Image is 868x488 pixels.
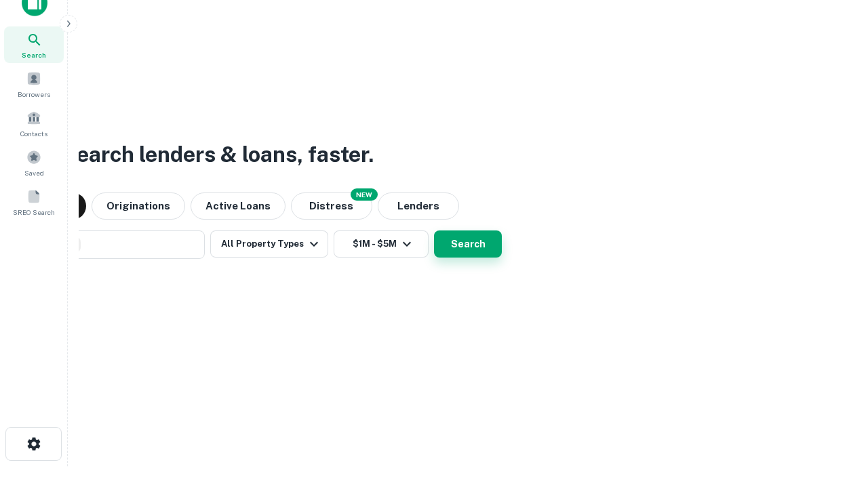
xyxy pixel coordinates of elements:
a: Search [4,26,64,63]
a: SREO Search [4,184,64,220]
button: Lenders [378,192,459,220]
a: Saved [4,144,64,181]
button: Active Loans [191,192,285,220]
span: Search [22,49,46,60]
h3: Search lenders & loans, faster. [62,138,374,171]
button: Originations [92,192,185,220]
a: Contacts [4,105,64,142]
span: Borrowers [18,89,50,100]
button: Search distressed loans with lien and other non-mortgage details. [291,192,372,220]
span: Contacts [20,128,47,139]
iframe: Chat Widget [800,380,868,445]
a: Borrowers [4,66,64,102]
span: SREO Search [13,207,55,218]
button: Search [434,230,502,258]
button: All Property Types [210,230,328,258]
button: $1M - $5M [334,230,429,258]
span: Saved [24,167,44,178]
div: NEW [351,188,378,201]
